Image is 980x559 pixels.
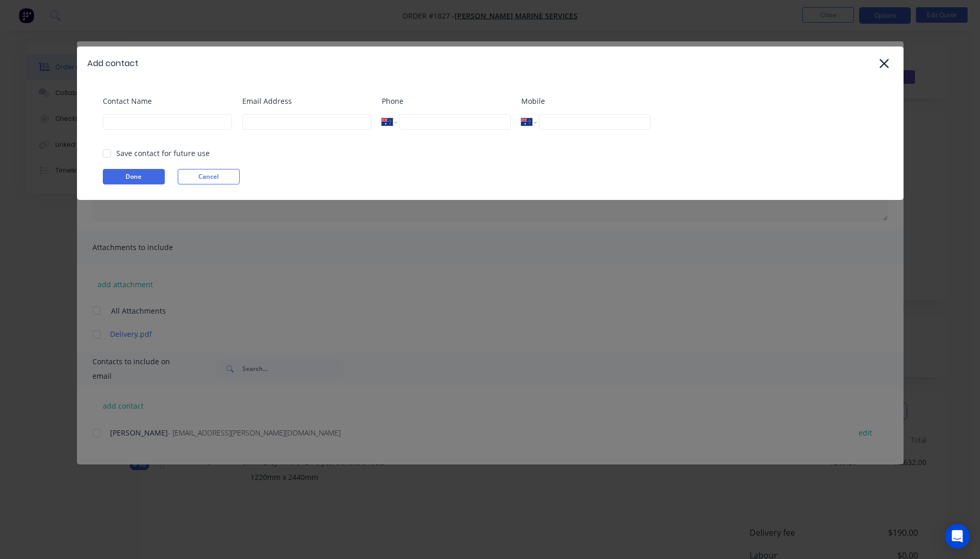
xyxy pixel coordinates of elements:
button: Done [103,169,165,184]
label: Contact Name [103,96,232,106]
button: Cancel [178,169,240,184]
label: Email Address [242,96,371,106]
label: Phone [382,96,511,106]
div: Add contact [87,57,138,70]
label: Mobile [521,96,650,106]
div: Save contact for future use [116,148,210,159]
div: Open Intercom Messenger [945,524,970,549]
